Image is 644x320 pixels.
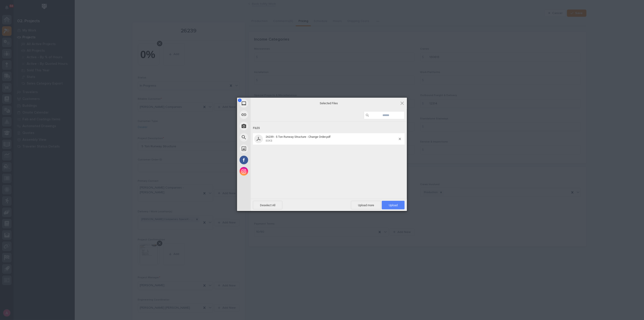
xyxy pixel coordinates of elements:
span: 26239 - 5 Ton Runway Structure - Change Order.pdf [266,135,331,138]
div: Unsplash [237,143,291,154]
div: Take Photo [237,120,291,132]
div: Files [253,124,405,132]
span: Selected Files [284,101,374,105]
div: Instagram [237,166,291,177]
div: Facebook [237,154,291,166]
span: Upload [382,201,405,209]
span: Upload more [351,201,381,209]
div: Web Search [237,132,291,143]
span: Click here or hit ESC to close picker [400,101,405,106]
span: 26239 - 5 Ton Runway Structure - Change Order.pdf [264,135,399,143]
span: 1 [238,99,242,102]
span: Deselect All [253,201,282,209]
div: Link (URL) [237,109,291,120]
div: My Device [237,98,291,109]
span: 80KB [266,139,272,142]
span: Upload [389,204,398,207]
